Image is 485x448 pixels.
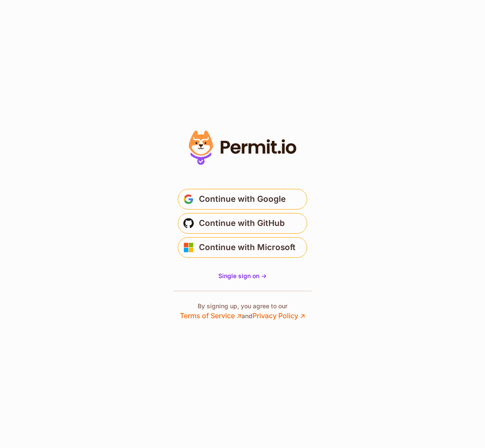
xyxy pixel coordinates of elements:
[218,272,267,279] span: Single sign on ->
[199,216,285,230] span: Continue with GitHub
[199,241,296,254] span: Continue with Microsoft
[180,302,305,321] p: By signing up, you agree to our and
[180,311,242,320] a: Terms of Service ↗
[252,311,305,320] a: Privacy Policy ↗
[178,189,307,210] button: Continue with Google
[218,272,267,280] a: Single sign on ->
[178,237,307,258] button: Continue with Microsoft
[178,213,307,234] button: Continue with GitHub
[199,192,286,206] span: Continue with Google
